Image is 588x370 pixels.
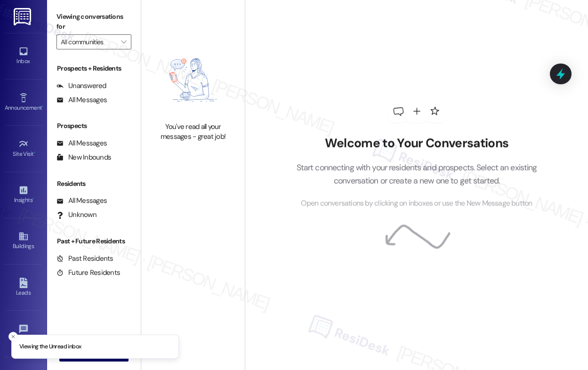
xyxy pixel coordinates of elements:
[34,149,35,156] span: •
[5,43,42,69] a: Inbox
[5,228,42,254] a: Buildings
[282,136,551,151] h2: Welcome to Your Conversations
[47,64,141,73] div: Prospects + Residents
[152,122,234,142] div: You've read all your messages - great job!
[56,268,120,278] div: Future Residents
[61,34,116,49] input: All communities
[282,161,551,188] p: Start connecting with your residents and prospects. Select an existing conversation or create a n...
[121,38,126,46] i: 
[56,153,111,162] div: New Inbounds
[5,182,42,208] a: Insights •
[19,343,81,351] p: Viewing the Unread inbox
[56,138,107,148] div: All Messages
[5,321,42,346] a: Templates •
[56,9,131,34] label: Viewing conversations for
[5,275,42,300] a: Leads
[56,95,107,105] div: All Messages
[56,210,97,220] div: Unknown
[5,136,42,161] a: Site Visit •
[47,179,141,189] div: Residents
[42,103,43,110] span: •
[47,236,141,246] div: Past + Future Residents
[152,43,234,117] img: empty-state
[47,121,141,131] div: Prospects
[8,332,18,341] button: Close toast
[14,8,33,25] img: ResiDesk Logo
[56,81,106,91] div: Unanswered
[56,254,113,264] div: Past Residents
[56,196,107,206] div: All Messages
[301,198,532,209] span: Open conversations by clicking on inboxes or use the New Message button
[32,195,34,202] span: •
